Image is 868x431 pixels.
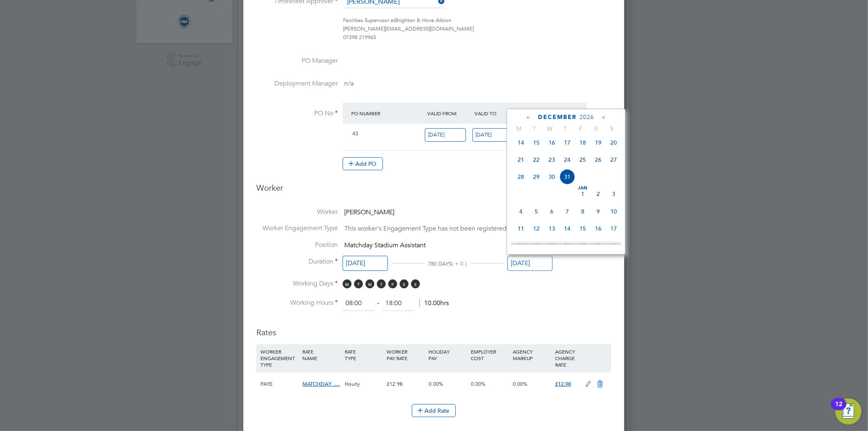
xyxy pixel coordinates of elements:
span: 23 [590,238,606,253]
span: F [573,125,588,132]
span: M [511,125,527,132]
span: 19 [590,135,606,150]
div: Expiry [520,106,568,121]
span: T [354,279,363,288]
div: AGENCY MARKUP [511,344,553,365]
span: T [527,125,542,132]
div: RATE NAME [300,344,342,365]
span: 9 [590,204,606,219]
h3: Rates [256,319,611,338]
span: 1 [575,186,590,202]
span: T [377,279,386,288]
span: S [411,279,420,288]
span: 12 [529,221,544,236]
span: 10 [606,204,621,219]
label: Worker [256,208,338,216]
label: Working Days [256,279,338,288]
div: HOLIDAY PAY [427,344,469,365]
span: Jan [575,186,590,190]
span: 3 [606,186,621,202]
span: 17 [560,135,575,150]
span: 30 [544,169,560,185]
span: S [588,125,604,132]
label: Worker Engagement Type [256,224,338,233]
div: 12 [835,404,842,415]
label: Working Hours [256,299,338,307]
span: 18 [513,238,529,253]
span: 15 [529,135,544,150]
label: Deployment Manager [256,79,338,88]
span: ‐ [376,299,381,307]
span: ( + 0 ) [452,260,467,267]
input: Select one [472,128,514,142]
span: M [343,279,352,288]
span: 6 [544,204,560,219]
span: 0.00% [471,380,485,387]
span: 7 [560,204,575,219]
span: 16 [544,135,560,150]
span: S [604,125,619,132]
input: Select one [425,128,466,142]
span: MATCHDAY_… [302,380,340,387]
label: Position [256,241,338,249]
span: 15 [575,221,590,236]
span: 5 [529,204,544,219]
span: 0.00% [429,380,444,387]
span: 27 [606,152,621,167]
span: 07398 219965 [343,34,376,41]
span: 43 [352,130,358,137]
div: PO Number [349,106,425,121]
div: Valid To [473,106,520,121]
span: 0.00% [513,380,527,387]
div: Hourly [343,372,385,396]
span: 20 [606,135,621,150]
span: 2026 [579,114,594,121]
div: Valid From [425,106,473,121]
span: 2 [590,186,606,202]
input: Select one [343,256,388,271]
span: Brighton & Hove Albion [395,17,451,24]
input: 17:00 [383,296,414,311]
input: Select one [507,256,553,271]
span: 16 [590,221,606,236]
span: 25 [575,152,590,167]
span: W [365,279,374,288]
span: 23 [544,152,560,167]
span: Matchday Stadium Assistant [344,241,426,249]
label: PO No [256,109,338,118]
span: T [558,125,573,132]
span: 24 [606,238,621,253]
span: 22 [529,152,544,167]
span: 8 [575,204,590,219]
div: AGENCY CHARGE RATE [553,344,581,372]
span: 21 [513,152,529,167]
span: 31 [560,169,575,185]
span: 20 [544,238,560,253]
span: This worker's Engagement Type has not been registered by its Agency. [344,225,549,233]
label: Duration [256,257,338,266]
div: PAYE [258,372,300,396]
span: S [400,279,409,288]
span: 17 [606,221,621,236]
div: WORKER ENGAGEMENT TYPE [258,344,300,372]
span: F [388,279,397,288]
div: RATE TYPE [343,344,385,365]
div: £12.98 [385,372,426,396]
span: [PERSON_NAME] [344,208,394,216]
span: n/a [344,79,354,88]
span: 21 [560,238,575,253]
h3: Worker [256,183,611,200]
span: 24 [560,152,575,167]
div: EMPLOYER COST [469,344,511,365]
span: 4 [513,204,529,219]
span: 22 [575,238,590,253]
span: 13 [544,221,560,236]
span: W [542,125,558,132]
span: Facilities Supervisor at [343,17,395,24]
span: 29 [529,169,544,185]
button: Add Rate [412,404,456,417]
span: 780 DAYS [428,260,452,267]
span: 28 [513,169,529,185]
span: 11 [513,221,529,236]
span: 10.00hrs [420,299,449,307]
